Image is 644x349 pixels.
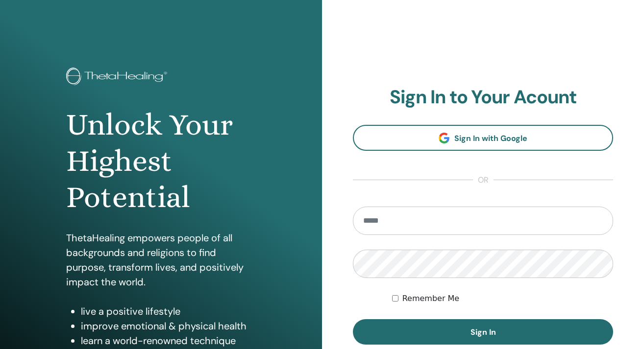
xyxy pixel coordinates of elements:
span: Sign In [471,327,496,337]
h2: Sign In to Your Acount [353,86,613,109]
a: Sign In with Google [353,125,613,151]
li: live a positive lifestyle [81,304,256,319]
button: Sign In [353,319,613,345]
li: improve emotional & physical health [81,319,256,333]
span: or [473,174,494,186]
div: Keep me authenticated indefinitely or until I manually logout [392,293,613,304]
h1: Unlock Your Highest Potential [66,107,256,216]
p: ThetaHealing empowers people of all backgrounds and religions to find purpose, transform lives, a... [66,231,256,289]
span: Sign In with Google [454,133,527,143]
label: Remember Me [402,293,460,304]
li: learn a world-renowned technique [81,333,256,348]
